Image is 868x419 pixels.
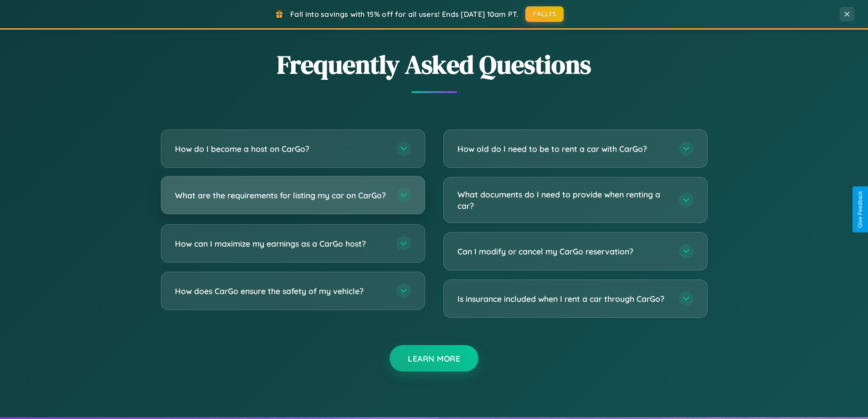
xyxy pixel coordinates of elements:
[457,293,670,305] h3: Is insurance included when I rent a car through CarGo?
[175,285,387,297] h3: How does CarGo ensure the safety of my vehicle?
[175,190,387,201] h3: What are the requirements for listing my car on CarGo?
[457,189,670,211] h3: What documents do I need to provide when renting a car?
[525,6,564,22] button: FALL15
[390,345,478,372] button: Learn More
[857,191,863,228] div: Give Feedback
[175,238,387,249] h3: How can I maximize my earnings as a CarGo host?
[457,143,670,155] h3: How old do I need to be to rent a car with CarGo?
[175,143,387,155] h3: How do I become a host on CarGo?
[457,246,670,257] h3: Can I modify or cancel my CarGo reservation?
[290,10,519,19] span: Fall into savings with 15% off for all users! Ends [DATE] 10am PT.
[161,47,708,82] h2: Frequently Asked Questions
